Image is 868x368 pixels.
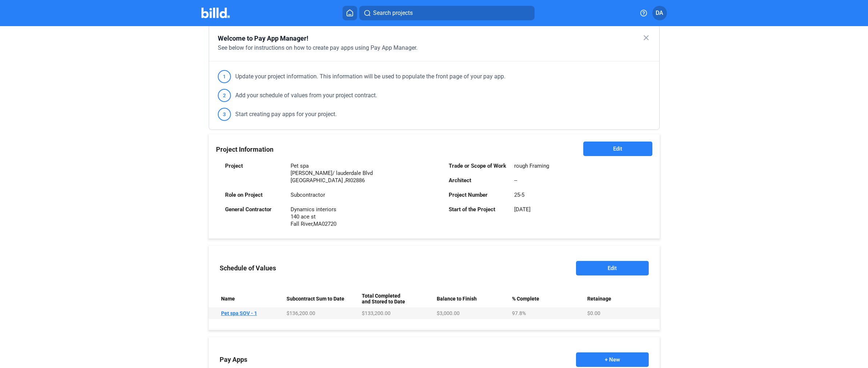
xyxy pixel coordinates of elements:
[576,261,649,275] button: Edit
[209,307,284,319] td: Pet spa SOV - 1
[449,191,507,199] div: Project Number
[449,177,507,184] div: Architect
[509,307,584,319] td: 97.8%
[291,206,336,213] div: Dynamics interiors
[218,108,337,121] div: Start creating pay apps for your project.
[291,162,373,169] div: Pet spa
[313,221,322,227] span: MA
[514,177,517,184] div: --
[373,9,413,17] span: Search projects
[218,44,651,52] div: See below for instructions on how to create pay apps using Pay App Manager.
[434,290,509,307] th: Balance to Finish
[225,191,283,199] div: Role on Project
[218,89,231,102] span: 2
[322,221,336,227] span: 02720
[291,169,373,177] div: [PERSON_NAME]/ lauderdale Blvd
[345,177,350,184] span: RI
[434,307,509,319] td: $3,000.00
[284,290,359,307] th: Subcontract Sum to Date
[359,290,434,307] th: Total Completed and Stored to Date
[218,108,231,121] span: 3
[359,307,434,319] td: $133,200.00
[514,191,524,199] div: 25-5
[284,307,359,319] td: $136,200.00
[576,352,649,367] button: + New
[220,356,247,363] div: Pay Apps
[220,265,276,272] div: Schedule of Values
[514,206,531,213] div: [DATE]
[509,290,584,307] th: % Complete
[449,162,507,169] div: Trade or Scope of Work
[209,290,284,307] th: Name
[652,6,667,20] button: DA
[350,177,365,184] span: 02886
[449,206,507,213] div: Start of the Project
[291,177,345,184] span: [GEOGRAPHIC_DATA] ,
[218,70,505,83] div: Update your project information. This information will be used to populate the front page of your...
[218,70,231,83] span: 1
[218,89,377,102] div: Add your schedule of values from your project contract.
[291,213,336,220] div: 140 ace st
[218,33,651,44] div: Welcome to Pay App Manager!
[225,162,283,169] div: Project
[216,146,273,153] span: Project Information
[584,307,660,319] td: $0.00
[584,290,660,307] th: Retainage
[359,6,535,20] button: Search projects
[291,191,325,199] div: Subcontractor
[613,145,622,152] span: Edit
[583,142,652,156] button: Edit
[642,33,651,42] mat-icon: close
[225,206,283,213] div: General Contractor
[514,162,549,169] div: rough Framing
[201,8,230,18] img: Billd Company Logo
[656,9,663,17] span: DA
[291,221,313,227] span: Fall River,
